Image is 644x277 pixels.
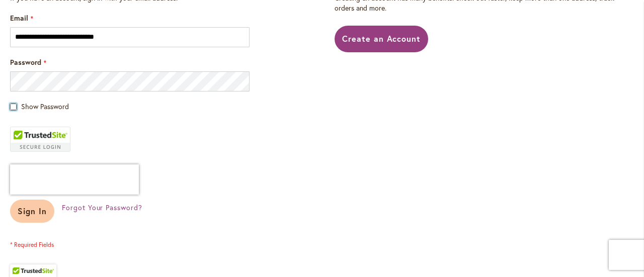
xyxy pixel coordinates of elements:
[8,241,36,269] iframe: Launch Accessibility Center
[10,127,70,152] div: TrustedSite Certified
[342,33,421,44] span: Create an Account
[10,57,41,67] span: Password
[62,203,142,213] a: Forgot Your Password?
[18,206,47,216] span: Sign In
[10,164,139,195] iframe: reCAPTCHA
[335,26,429,52] a: Create an Account
[21,102,69,111] span: Show Password
[10,13,28,23] span: Email
[10,200,54,223] button: Sign In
